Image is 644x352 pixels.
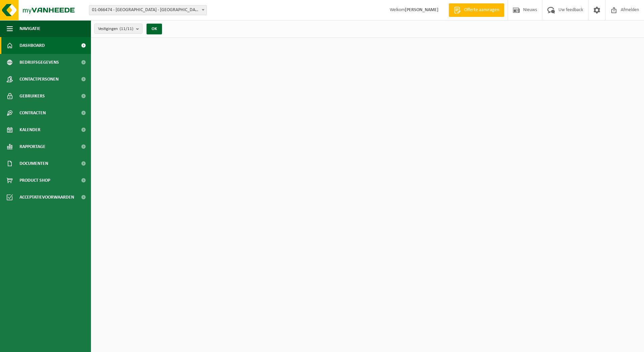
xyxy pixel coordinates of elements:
[20,105,46,121] span: Contracten
[20,138,45,155] span: Rapportage
[147,24,162,34] button: OK
[120,27,133,31] count: (11/11)
[94,24,142,34] button: Vestigingen(11/11)
[20,155,48,172] span: Documenten
[449,3,504,17] a: Offerte aanvragen
[20,189,74,206] span: Acceptatievoorwaarden
[20,121,40,138] span: Kalender
[20,54,59,71] span: Bedrijfsgegevens
[89,5,206,15] span: 01-066474 - STORA ENSO LANGERBRUGGE - GENT
[405,7,439,12] strong: [PERSON_NAME]
[20,172,50,189] span: Product Shop
[20,88,45,105] span: Gebruikers
[20,37,45,54] span: Dashboard
[89,5,207,15] span: 01-066474 - STORA ENSO LANGERBRUGGE - GENT
[98,24,133,34] span: Vestigingen
[462,7,501,13] span: Offerte aanvragen
[20,71,59,88] span: Contactpersonen
[20,20,40,37] span: Navigatie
